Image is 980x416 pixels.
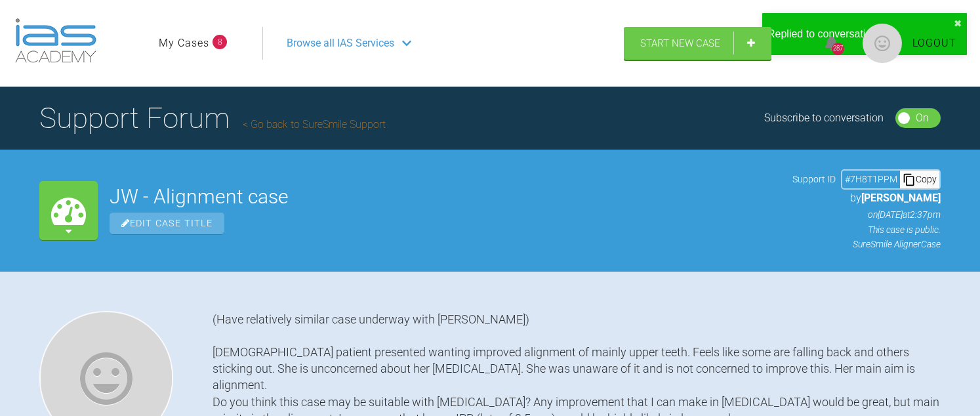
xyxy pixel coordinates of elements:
[792,172,836,186] span: Support ID
[792,222,941,237] p: This case is public.
[624,27,771,60] a: Start New Case
[900,171,939,188] div: Copy
[159,35,209,52] a: My Cases
[792,190,941,207] p: by
[916,110,929,127] div: On
[640,37,720,49] span: Start New Case
[912,35,956,52] a: Logout
[832,43,844,55] div: 287
[861,192,941,204] span: [PERSON_NAME]
[243,118,386,131] a: Go back to SureSmile Support
[110,187,781,207] h2: JW - Alignment case
[764,110,884,127] div: Subscribe to conversation
[15,18,96,63] img: logo-light.3e3ef733.png
[39,95,386,141] h1: Support Forum
[110,213,224,234] span: Edit Case Title
[863,24,902,63] img: profile.png
[792,207,941,222] p: on [DATE] at 2:37pm
[287,35,394,52] span: Browse all IAS Services
[213,35,227,49] span: 8
[842,172,900,186] div: # 7H8T1PPM
[792,237,941,251] p: SureSmile Aligner Case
